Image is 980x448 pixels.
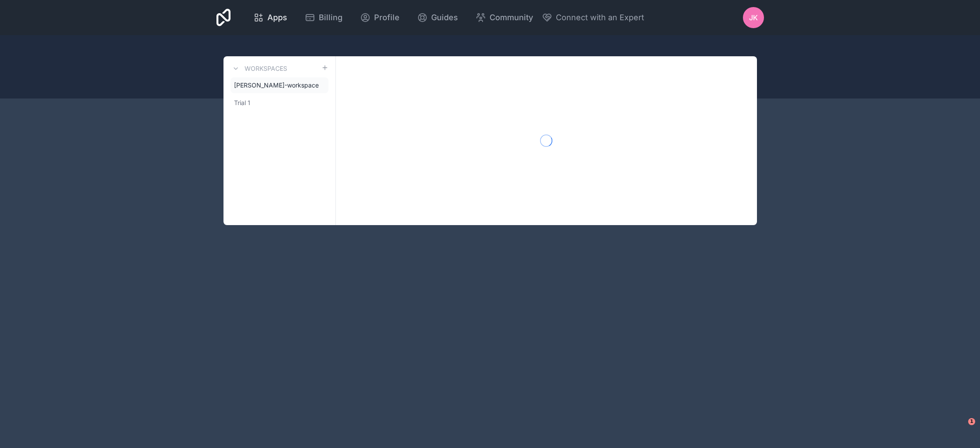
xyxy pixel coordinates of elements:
[234,81,319,90] span: [PERSON_NAME]-workspace
[231,95,328,111] a: Trial 1
[231,63,287,74] a: Workspaces
[267,11,287,24] span: Apps
[542,11,644,24] button: Connect with an Expert
[319,11,342,24] span: Billing
[374,11,400,24] span: Profile
[749,12,758,23] span: JK
[950,418,971,439] iframe: Intercom live chat
[431,11,458,24] span: Guides
[490,11,533,24] span: Community
[246,8,294,27] a: Apps
[245,64,287,73] h3: Workspaces
[234,98,250,107] span: Trial 1
[410,8,465,27] a: Guides
[968,418,975,425] span: 1
[468,8,540,27] a: Community
[353,8,407,27] a: Profile
[298,8,349,27] a: Billing
[556,11,644,24] span: Connect with an Expert
[231,77,328,93] a: [PERSON_NAME]-workspace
